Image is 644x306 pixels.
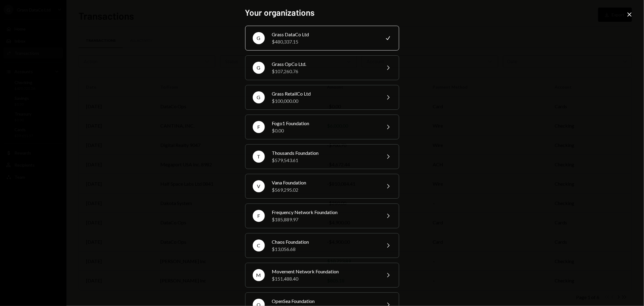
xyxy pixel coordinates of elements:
[245,233,399,258] button: CChaos Foundation$13,056.68
[272,238,377,246] div: Chaos Foundation
[272,149,377,157] div: Thousands Foundation
[245,174,399,199] button: VVana Foundation$569,295.02
[272,60,377,68] div: Grass OpCo Ltd.
[272,68,377,75] div: $107,260.76
[245,203,399,228] button: FFrequency Network Foundation$185,889.97
[272,157,377,164] div: $579,543.61
[245,144,399,169] button: TThousands Foundation$579,543.61
[245,7,399,18] h2: Your organizations
[253,239,265,252] div: C
[253,91,265,103] div: G
[245,26,399,50] button: GGrass DataCo Ltd$480,337.15
[272,179,377,186] div: Vana Foundation
[272,209,377,216] div: Frequency Network Foundation
[253,210,265,222] div: F
[272,38,377,45] div: $480,337.15
[272,246,377,253] div: $13,056.68
[272,268,377,275] div: Movement Network Foundation
[253,121,265,133] div: F
[253,62,265,74] div: G
[272,298,377,305] div: OpenSea Foundation
[272,275,377,282] div: $151,488.40
[253,269,265,281] div: M
[253,32,265,44] div: G
[272,90,377,97] div: Grass RetailCo Ltd
[272,186,377,194] div: $569,295.02
[272,31,377,38] div: Grass DataCo Ltd
[272,216,377,223] div: $185,889.97
[245,263,399,288] button: MMovement Network Foundation$151,488.40
[245,115,399,139] button: FFogo1 Foundation$0.00
[272,97,377,105] div: $100,000.00
[245,55,399,80] button: GGrass OpCo Ltd.$107,260.76
[253,151,265,163] div: T
[272,120,377,127] div: Fogo1 Foundation
[272,127,377,134] div: $0.00
[245,85,399,110] button: GGrass RetailCo Ltd$100,000.00
[253,180,265,192] div: V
